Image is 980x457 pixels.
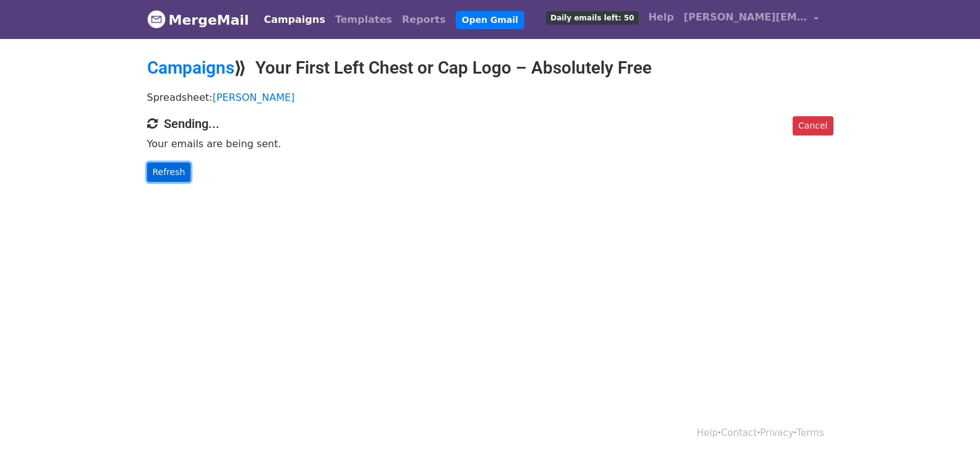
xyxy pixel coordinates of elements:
[541,5,643,30] a: Daily emails left: 50
[697,427,718,438] a: Help
[679,5,824,34] a: [PERSON_NAME][EMAIL_ADDRESS][DOMAIN_NAME]
[147,10,166,28] img: MergeMail logo
[147,7,249,33] a: MergeMail
[796,427,824,438] a: Terms
[918,398,980,457] iframe: Chat Widget
[546,11,638,25] span: Daily emails left: 50
[147,58,833,79] h2: ⟫ Your First Left Chest or Cap Logo – Absolutely Free
[644,5,679,30] a: Help
[147,163,191,182] a: Refresh
[793,116,833,135] a: Cancel
[213,92,295,103] a: [PERSON_NAME]
[721,427,757,438] a: Contact
[760,427,793,438] a: Privacy
[147,91,833,104] p: Spreadsheet:
[456,11,524,29] a: Open Gmail
[397,7,451,32] a: Reports
[147,116,833,131] h4: Sending...
[684,10,807,25] span: [PERSON_NAME][EMAIL_ADDRESS][DOMAIN_NAME]
[147,58,234,78] a: Campaigns
[330,7,397,32] a: Templates
[147,137,833,150] p: Your emails are being sent.
[259,7,330,32] a: Campaigns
